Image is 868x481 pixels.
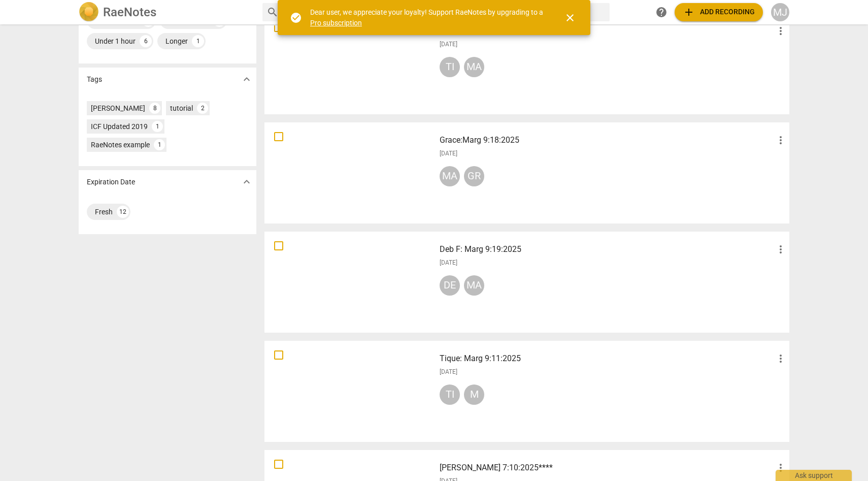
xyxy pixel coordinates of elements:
[268,126,786,220] a: Grace:Marg 9:18:2025[DATE]MAGR
[775,134,787,146] span: more_vert
[239,174,254,189] button: Show more
[79,2,99,22] img: Logo
[268,17,786,111] a: Tique: Marg 9:24:2025[DATE]TIMA
[440,259,457,267] span: [DATE]
[149,103,160,114] div: 8
[103,5,156,19] h2: RaeNotes
[197,103,208,114] div: 2
[464,166,484,186] div: GR
[564,12,576,24] span: close
[170,103,193,113] div: tutorial
[91,103,145,113] div: [PERSON_NAME]
[440,134,775,146] h3: Grace:Marg 9:18:2025
[241,73,253,85] span: expand_more
[140,35,152,47] div: 6
[775,352,787,365] span: more_vert
[87,177,135,187] p: Expiration Date
[683,6,755,18] span: Add recording
[290,12,302,24] span: check_circle
[655,6,667,18] span: help
[771,3,789,21] button: MJ
[775,25,787,37] span: more_vert
[440,149,457,158] span: [DATE]
[95,207,113,217] div: Fresh
[268,344,786,438] a: Tique: Marg 9:11:2025[DATE]TIM
[464,275,484,296] div: MA
[464,57,484,77] div: MA
[241,176,253,188] span: expand_more
[239,72,254,87] button: Show more
[440,166,460,186] div: MA
[775,243,787,255] span: more_vert
[268,235,786,329] a: Deb F: Marg 9:19:2025[DATE]DEMA
[440,275,460,296] div: DE
[558,6,582,30] button: Close
[165,36,188,46] div: Longer
[440,40,457,49] span: [DATE]
[675,3,763,21] button: Upload
[91,121,148,132] div: ICF Updated 2019
[440,462,775,474] h3: Sarah McK 7:10:2025****
[440,25,775,37] h3: Tique: Marg 9:24:2025
[775,462,787,474] span: more_vert
[652,3,671,21] a: Help
[266,6,279,18] span: search
[87,74,102,85] p: Tags
[440,384,460,405] div: TI
[310,19,362,27] a: Pro subscription
[91,140,150,150] div: RaeNotes example
[776,470,852,481] div: Ask support
[95,36,136,46] div: Under 1 hour
[154,139,165,150] div: 1
[464,384,484,405] div: M
[683,6,695,18] span: add
[310,7,546,28] div: Dear user, we appreciate your loyalty! Support RaeNotes by upgrading to a
[152,121,163,132] div: 1
[440,352,775,365] h3: Tique: Marg 9:11:2025
[440,57,460,77] div: TI
[192,35,204,47] div: 1
[79,2,254,22] a: LogoRaeNotes
[440,243,775,255] h3: Deb F: Marg 9:19:2025
[440,368,457,376] span: [DATE]
[117,206,129,218] div: 12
